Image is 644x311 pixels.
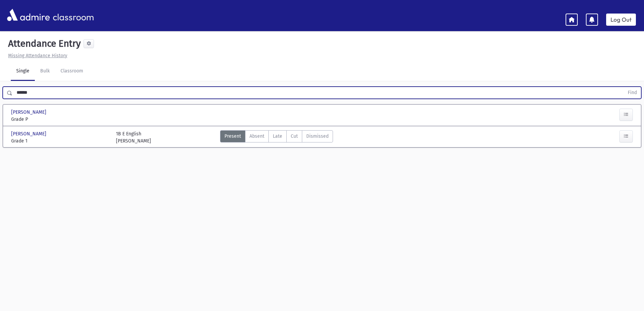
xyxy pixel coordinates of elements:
h5: Attendance Entry [5,38,81,49]
span: [PERSON_NAME] [11,109,48,116]
span: Dismissed [306,133,329,140]
span: Present [224,133,241,140]
a: Log Out [606,14,636,26]
span: classroom [51,6,94,24]
span: Absent [249,133,264,140]
span: [PERSON_NAME] [11,130,48,137]
span: Grade 1 [11,137,109,145]
u: Missing Attendance History [8,53,67,59]
span: Cut [291,133,298,140]
button: Find [624,87,641,98]
a: Single [11,62,35,81]
div: 1B E English [PERSON_NAME] [116,130,151,145]
span: Late [273,133,282,140]
img: AdmirePro [5,7,51,23]
a: Bulk [35,62,55,81]
a: Missing Attendance History [5,53,67,59]
div: AttTypes [220,130,333,145]
a: Classroom [55,62,89,81]
span: Grade P [11,116,109,123]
